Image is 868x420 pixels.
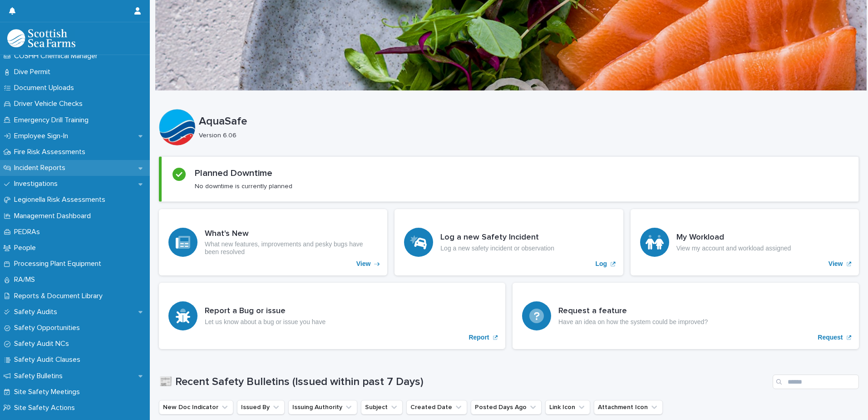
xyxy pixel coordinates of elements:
[773,375,859,389] input: Search
[10,164,73,172] p: Incident Reports
[440,233,554,243] h3: Log a new Safety Incident
[205,318,325,326] p: Let us know about a bug or issue you have
[159,283,505,349] a: Report
[10,388,87,396] p: Site Safety Meetings
[558,306,708,316] h3: Request a feature
[159,209,387,275] a: View
[829,260,843,268] p: View
[545,400,590,415] button: Link Icon
[361,400,403,415] button: Subject
[205,306,325,316] h3: Report a Bug or issue
[469,334,489,341] p: Report
[205,240,378,256] p: What new features, improvements and pesky bugs have been resolved
[10,52,105,60] p: COSHH Chemical Manager
[195,168,272,179] h2: Planned Downtime
[10,260,108,268] p: Processing Plant Equipment
[676,245,791,252] p: View my account and workload assigned
[10,148,93,156] p: Fire Risk Assessments
[676,233,791,243] h3: My Workload
[7,29,75,47] img: bPIBxiqnSb2ggTQWdOVV
[199,115,855,128] p: AquaSafe
[10,100,90,108] p: Driver Vehicle Checks
[10,308,64,316] p: Safety Audits
[395,209,623,275] a: Log
[10,195,113,204] p: Legionella Risk Assessments
[471,400,542,415] button: Posted Days Ago
[356,260,371,268] p: View
[406,400,467,415] button: Created Date
[10,116,96,125] p: Emergency Drill Training
[440,245,554,252] p: Log a new safety incident or observation
[10,132,75,140] p: Employee Sign-In
[10,180,65,188] p: Investigations
[195,182,292,190] p: No downtime is currently planned
[10,404,82,412] p: Site Safety Actions
[10,228,47,236] p: PEDRAs
[631,209,859,275] a: View
[237,400,285,415] button: Issued By
[10,324,87,332] p: Safety Opportunities
[10,340,76,348] p: Safety Audit NCs
[10,68,58,76] p: Dive Permit
[818,334,843,341] p: Request
[159,400,233,415] button: New Doc Indicator
[513,283,859,349] a: Request
[10,212,98,220] p: Management Dashboard
[10,372,70,380] p: Safety Bulletins
[10,355,88,364] p: Safety Audit Clauses
[159,375,769,389] h1: 📰 Recent Safety Bulletins (Issued within past 7 Days)
[596,260,607,268] p: Log
[10,292,110,300] p: Reports & Document Library
[558,318,708,326] p: Have an idea on how the system could be improved?
[10,84,81,92] p: Document Uploads
[205,229,378,239] h3: What's New
[10,244,43,252] p: People
[594,400,663,415] button: Attachment Icon
[288,400,357,415] button: Issuing Authority
[199,132,852,140] p: Version 6.06
[10,275,42,284] p: RA/MS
